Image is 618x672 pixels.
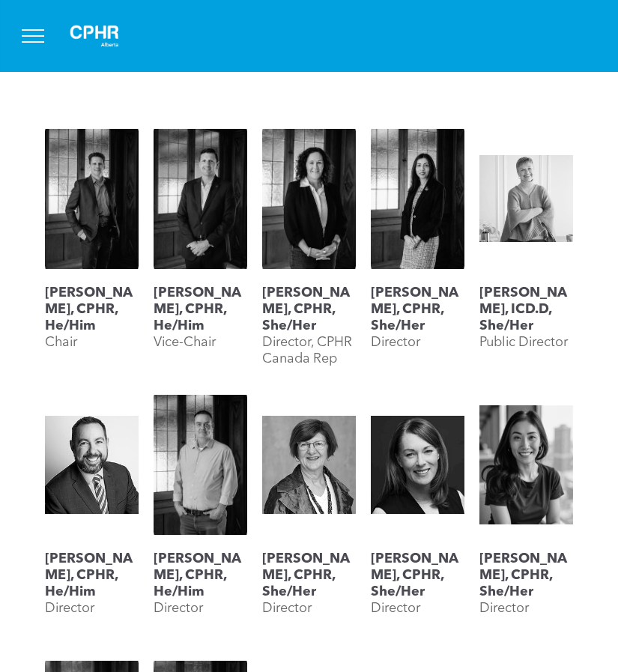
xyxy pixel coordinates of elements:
h3: [PERSON_NAME], ICD.D, She/Her [479,285,573,334]
a: Rob Caswell, CPHR, He/Him [45,390,139,539]
p: Director [371,334,420,351]
p: Chair [45,334,77,351]
a: Mahyar Alinejad, CPHR, She/Her [371,124,464,273]
h3: [PERSON_NAME], CPHR, He/Him [154,551,247,600]
a: Landis Jackson, CPHR, She/Her [262,390,356,539]
p: Director [479,600,529,617]
h3: [PERSON_NAME], CPHR, He/Him [45,285,139,334]
h3: [PERSON_NAME], CPHR, She/Her [262,285,356,334]
a: Lyn Brown, ICD.D, She/Her [479,124,573,273]
p: Director [154,600,203,617]
h3: [PERSON_NAME], CPHR, She/Her [479,551,573,600]
a: Jesse Grieder, CPHR, He/Him [154,124,247,273]
a: Geordie MacPherson, CPHR, He/Him [45,124,139,273]
button: menu [13,16,52,55]
h3: [PERSON_NAME], CPHR, He/Him [45,551,139,600]
p: Director [262,600,312,617]
a: Lisa Watson, CPHR, She/Her [262,124,356,273]
a: Karen Krull, CPHR, She/Her [371,390,464,539]
img: A white background with a few lines on it [57,12,132,60]
p: Director [45,600,94,617]
h3: [PERSON_NAME], CPHR, She/Her [371,285,464,334]
p: Public Director [479,334,568,351]
a: Rob Dombowsky, CPHR, He/Him [154,390,247,539]
a: Rebecca Lee, CPHR, She/Her [479,390,573,539]
h3: [PERSON_NAME], CPHR, He/Him [154,285,247,334]
p: Director [371,600,420,617]
h3: [PERSON_NAME], CPHR, She/Her [262,551,356,600]
p: Director, CPHR Canada Rep [262,334,356,367]
h3: [PERSON_NAME], CPHR, She/Her [371,551,464,600]
p: Vice-Chair [154,334,216,351]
